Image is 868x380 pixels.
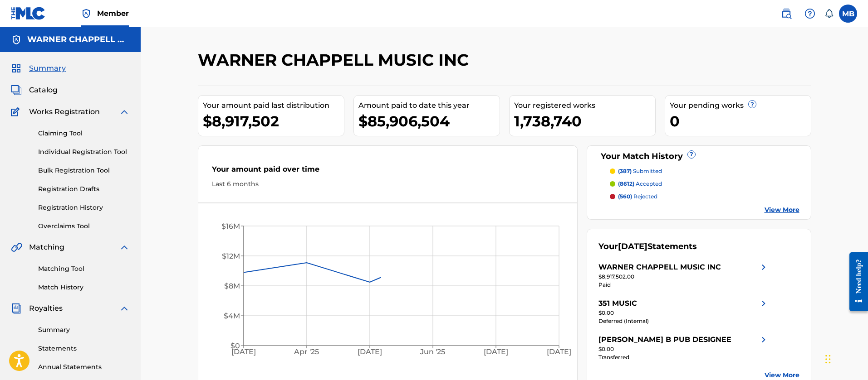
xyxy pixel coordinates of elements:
span: (560) [618,193,632,200]
img: right chevron icon [758,334,769,345]
span: (8612) [618,180,634,187]
a: Overclaims Tool [38,221,130,231]
tspan: $0 [230,342,240,350]
div: Your amount paid over time [212,164,564,179]
img: Matching [11,242,22,253]
a: (560) rejected [610,192,799,201]
div: User Menu [839,5,857,23]
div: Your Match History [598,150,799,163]
img: help [804,8,815,19]
p: accepted [618,180,662,188]
div: Your amount paid last distribution [203,100,344,111]
span: Summary [29,63,66,74]
tspan: $8M [224,282,240,290]
img: expand [119,106,130,117]
a: (8612) accepted [610,180,799,188]
p: submitted [618,167,662,175]
div: WARNER CHAPPELL MUSIC INC [598,262,721,273]
a: (387) submitted [610,167,799,175]
div: $85,906,504 [358,111,500,131]
span: ? [749,101,756,108]
div: Deferred (Internal) [598,317,769,325]
a: CatalogCatalog [11,85,58,96]
div: Last 6 months [212,179,564,189]
div: Your registered works [514,100,655,111]
a: Claiming Tool [38,129,130,138]
span: Catalog [29,85,58,96]
tspan: [DATE] [231,348,255,356]
tspan: Apr '25 [294,348,319,356]
a: 351 MUSICright chevron icon$0.00Deferred (Internal) [598,298,769,325]
iframe: Resource Center [843,245,868,318]
div: $0.00 [598,309,769,317]
img: Royalties [11,303,22,314]
tspan: $16M [221,222,240,231]
iframe: Chat Widget [823,337,868,380]
a: [PERSON_NAME] B PUB DESIGNEEright chevron icon$0.00Transferred [598,334,769,361]
div: Amount paid to date this year [358,100,500,111]
span: (387) [618,168,632,174]
tspan: [DATE] [484,348,508,356]
div: Paid [598,281,769,289]
div: Transferred [598,353,769,361]
div: Drag [825,346,831,373]
a: Registration Drafts [38,184,130,194]
img: right chevron icon [758,298,769,309]
img: MLC Logo [11,7,46,20]
a: Bulk Registration Tool [38,166,130,175]
a: View More [765,205,799,215]
div: Notifications [824,9,834,18]
span: Works Registration [29,106,100,117]
div: $0.00 [598,345,769,353]
h2: WARNER CHAPPELL MUSIC INC [198,50,473,70]
div: 351 MUSIC [598,298,637,309]
h5: WARNER CHAPPELL MUSIC INC [27,34,130,45]
tspan: Jun '25 [420,348,445,356]
tspan: $12M [221,252,240,260]
div: Help [801,5,819,23]
a: Individual Registration Tool [38,147,130,157]
img: Summary [11,63,22,74]
span: [DATE] [618,241,647,251]
div: $8,917,502.00 [598,273,769,281]
div: Your Statements [598,241,697,253]
div: 0 [670,111,811,131]
a: WARNER CHAPPELL MUSIC INCright chevron icon$8,917,502.00Paid [598,262,769,289]
img: Catalog [11,85,22,96]
div: Your pending works [670,100,811,111]
a: SummarySummary [11,63,66,74]
img: search [781,8,792,19]
p: rejected [618,192,657,201]
tspan: [DATE] [358,348,382,356]
img: Works Registration [11,106,23,117]
a: Public Search [777,5,795,23]
tspan: [DATE] [547,348,571,356]
div: $8,917,502 [203,111,344,131]
a: View More [765,370,799,380]
div: 1,738,740 [514,111,655,131]
div: [PERSON_NAME] B PUB DESIGNEE [598,334,731,345]
tspan: $4M [223,312,240,320]
img: expand [119,303,130,314]
a: Statements [38,344,130,353]
a: Matching Tool [38,264,130,274]
span: Royalties [29,303,63,314]
span: Member [97,8,129,19]
span: ? [688,151,695,158]
a: Annual Statements [38,362,130,372]
a: Match History [38,283,130,292]
a: Registration History [38,203,130,212]
img: Accounts [11,34,22,45]
img: Top Rightsholder [81,8,92,19]
img: right chevron icon [758,262,769,273]
a: Summary [38,325,130,335]
img: expand [119,242,130,253]
span: Matching [29,242,64,253]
